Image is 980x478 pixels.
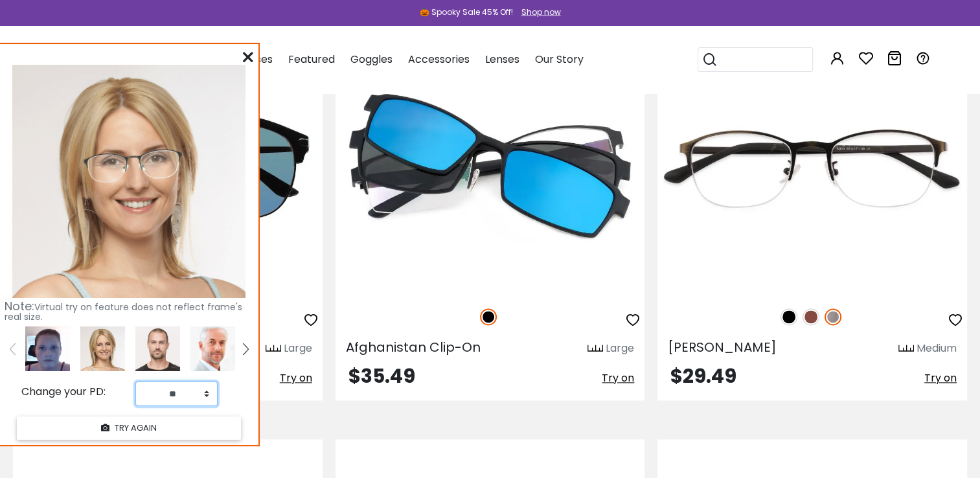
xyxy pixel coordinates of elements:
img: size ruler [266,344,281,354]
img: left.png [10,343,15,355]
img: size ruler [587,344,603,354]
span: Our Story [535,52,584,67]
span: Accessories [408,52,470,67]
div: Shop now [521,6,561,18]
span: Note: [5,298,34,314]
img: tryonModel8.png [190,326,235,371]
span: Goggles [350,52,393,67]
img: tryonModel7.png [80,326,125,371]
img: right.png [243,343,248,355]
a: Shop now [515,6,561,17]
img: Black [781,308,797,325]
button: Try on [924,367,957,390]
img: Black Bailey - Metal ,Adjust Nose Pads [657,36,967,294]
img: Brown [803,308,819,325]
img: Gun [825,308,841,325]
span: Featured [288,52,335,67]
span: Virtual try on feature does not reflect frame's real size. [5,301,242,323]
span: [PERSON_NAME] [668,338,777,356]
img: original.png [77,135,190,197]
img: 83B3TQAAAAGSURBVAMAQ4BSrmcVNgQAAAAASUVORK5CYII= [25,326,70,371]
img: Black [480,308,497,325]
img: Black Afghanistan Clip-On - TR ,Adjust Nose Pads [336,36,645,294]
span: Try on [280,370,312,385]
button: Try on [602,367,634,390]
span: Try on [924,370,957,385]
img: tryonModel7.png [12,65,245,298]
span: $35.49 [348,362,415,390]
div: Large [606,341,634,356]
button: TRY AGAIN [17,416,241,439]
div: 🎃 Spooky Sale 45% Off! [420,6,513,18]
img: tryonModel5.png [135,326,180,371]
div: Large [284,341,312,356]
div: Medium [917,341,957,356]
img: size ruler [898,344,914,354]
button: Try on [280,367,312,390]
span: Lenses [485,52,519,67]
span: Afghanistan Clip-On [346,338,481,356]
span: $29.49 [670,362,736,390]
span: Try on [602,370,634,385]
